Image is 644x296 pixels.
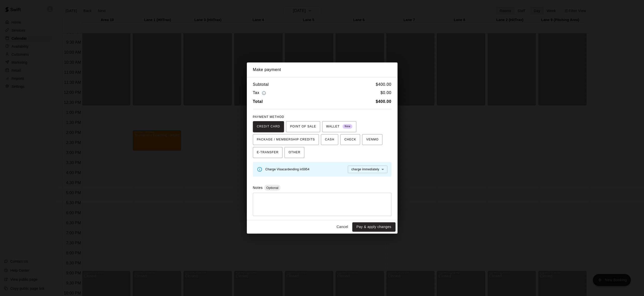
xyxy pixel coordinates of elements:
[321,134,338,145] button: CASH
[257,123,280,131] span: CREDIT CARD
[376,81,391,88] h6: $ 400.00
[288,149,300,157] span: OTHER
[344,136,356,144] span: CHECK
[325,136,334,144] span: CASH
[352,222,395,232] button: Pay & apply changes
[257,136,315,144] span: PACKAGE / MEMBERSHIP CREDITS
[366,136,378,144] span: VENMO
[253,147,283,158] button: E-TRANSFER
[362,134,382,145] button: VENMO
[284,147,304,158] button: OTHER
[286,121,320,132] button: POINT OF SALE
[253,81,269,88] h6: Subtotal
[380,90,391,96] h6: $ 0.00
[253,115,284,119] span: PAYMENT METHOD
[290,123,316,131] span: POINT OF SALE
[247,62,397,77] h2: Make payment
[264,186,280,190] span: Optional
[253,134,319,145] button: PACKAGE / MEMBERSHIP CREDITS
[342,123,352,130] span: New
[340,134,360,145] button: CHECK
[351,168,379,171] span: charge immediately
[376,99,391,104] b: $ 400.00
[253,99,263,104] b: Total
[253,90,267,96] h6: Tax
[253,121,284,132] button: CREDIT CARD
[253,186,263,190] label: Notes
[265,168,310,171] span: Charge Visa card ending in 5954
[257,149,279,157] span: E-TRANSFER
[322,121,357,132] button: WALLET New
[334,222,350,232] button: Cancel
[326,123,353,131] span: WALLET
